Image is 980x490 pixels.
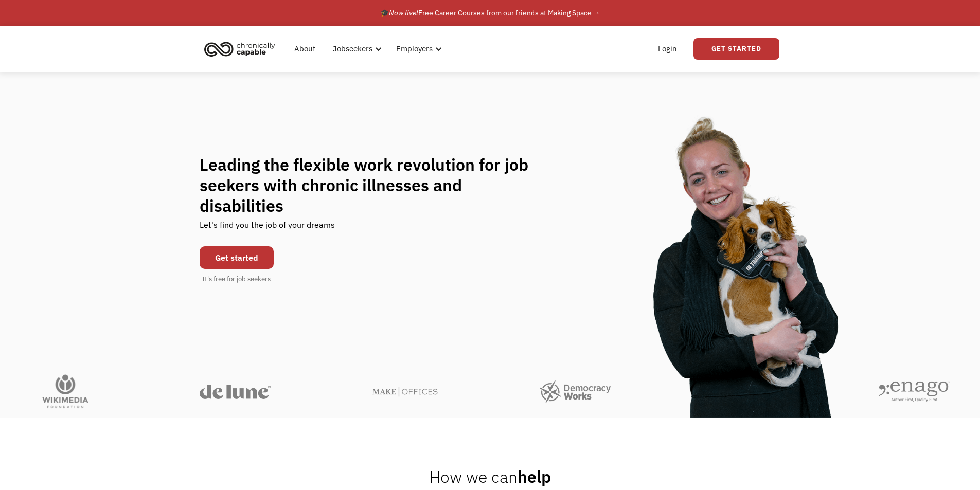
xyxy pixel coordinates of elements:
div: 🎓 Free Career Courses from our friends at Making Space → [380,7,600,19]
div: Let's find you the job of your dreams [200,216,335,241]
img: Chronically Capable logo [201,38,278,60]
a: home [201,38,283,60]
a: About [288,32,322,65]
h1: Leading the flexible work revolution for job seekers with chronic illnesses and disabilities [200,154,548,216]
div: Jobseekers [333,43,372,55]
a: Get Started [693,38,779,60]
a: Get started [200,246,274,269]
div: Jobseekers [327,32,385,65]
div: It's free for job seekers [202,274,271,284]
a: Login [652,32,683,65]
span: How we can [429,466,518,487]
h2: help [429,466,551,487]
div: Employers [396,43,433,55]
em: Now live! [389,8,418,17]
div: Employers [390,32,445,65]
